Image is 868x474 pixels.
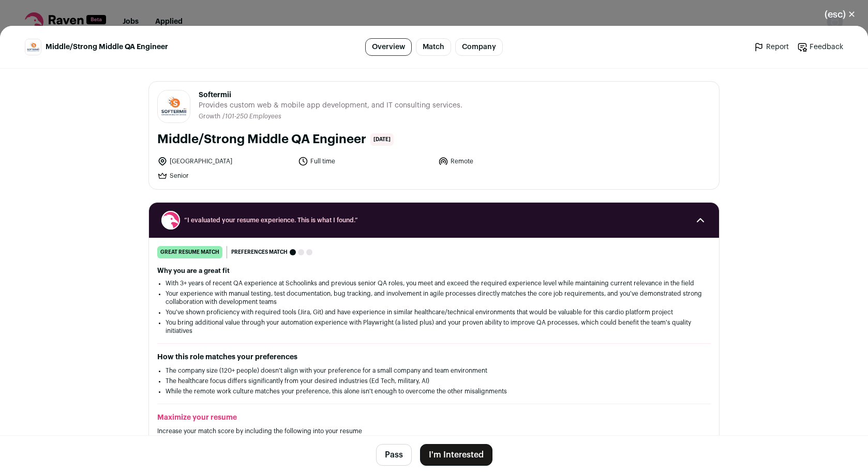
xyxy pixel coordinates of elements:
[166,366,702,375] li: The company size (120+ people) doesn't align with your preference for a small company and team en...
[370,133,394,146] span: [DATE]
[166,289,702,306] li: Your experience with manual testing, test documentation, bug tracking, and involvement in agile p...
[231,247,288,257] span: Preferences match
[812,3,868,26] button: Close modal
[420,444,492,466] button: I'm Interested
[46,42,168,52] span: Middle/Strong Middle QA Engineer
[25,39,41,55] img: fa450c0cdaa19b8bc296ff8cfa9019e13adbbfd122c95673fcb6c19cc4c0a808.jpg
[797,42,843,52] a: Feedback
[166,377,702,385] li: The healthcare focus differs significantly from your desired industries (Ed Tech, military, AI)
[298,156,432,166] li: Full time
[222,113,281,120] li: /
[157,156,292,166] li: [GEOGRAPHIC_DATA]
[157,131,366,148] h1: Middle/Strong Middle QA Engineer
[158,90,190,123] img: fa450c0cdaa19b8bc296ff8cfa9019e13adbbfd122c95673fcb6c19cc4c0a808.jpg
[157,267,711,275] h2: Why you are a great fit
[455,38,503,56] a: Company
[157,352,711,362] h2: How this role matches your preferences
[365,38,412,56] a: Overview
[166,308,702,316] li: You've shown proficiency with required tools (Jira, Git) and have experience in similar healthcar...
[376,444,412,466] button: Pass
[438,156,573,166] li: Remote
[754,42,789,52] a: Report
[166,387,702,395] li: While the remote work culture matches your preference, this alone isn't enough to overcome the ot...
[225,113,281,119] span: 101-250 Employees
[199,100,462,111] span: Provides custom web & mobile app development, and IT consulting services.
[157,427,711,435] p: Increase your match score by including the following into your resume
[166,318,702,335] li: You bring additional value through your automation experience with Playwright (a listed plus) and...
[416,38,451,56] a: Match
[166,279,702,287] li: With 3+ years of recent QA experience at Schoolinks and previous senior QA roles, you meet and ex...
[199,90,462,100] span: Softermii
[199,113,222,120] li: Growth
[157,171,292,181] li: Senior
[157,412,711,423] h2: Maximize your resume
[184,216,684,224] span: “I evaluated your resume experience. This is what I found.”
[157,246,222,258] div: great resume match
